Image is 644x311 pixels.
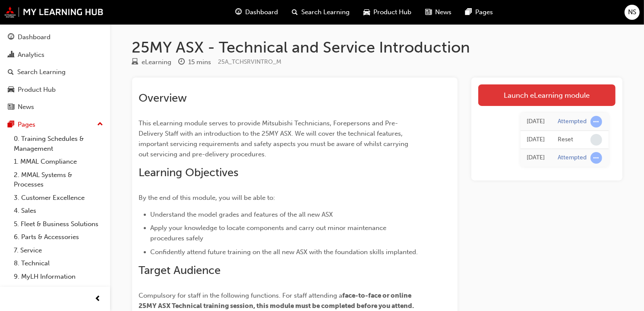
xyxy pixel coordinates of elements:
[179,59,185,66] span: clock-icon
[478,84,616,106] a: Launch eLearning module
[18,50,44,60] div: Analytics
[8,34,14,41] span: guage-icon
[285,3,357,21] a: search-iconSearch Learning
[3,99,107,115] a: News
[373,7,411,17] span: Product Hub
[292,7,298,18] span: search-icon
[425,7,432,18] span: news-icon
[558,136,574,144] div: Reset
[527,117,545,127] div: Thu Sep 18 2025 15:29:01 GMT+1000 (Australian Eastern Standard Time)
[3,64,107,80] a: Search Learning
[218,58,282,65] span: Learning resource code
[418,3,458,21] a: news-iconNews
[17,67,66,77] div: Search Learning
[435,7,451,17] span: News
[179,57,212,68] div: Duration
[139,264,221,277] span: Target Audience
[10,270,107,283] a: 9. MyLH Information
[189,57,212,67] div: 15 mins
[8,68,14,76] span: search-icon
[139,91,187,105] span: Overview
[10,191,107,205] a: 3. Customer Excellence
[139,194,275,202] span: By the end of this module, you will be able to:
[558,118,587,126] div: Attempted
[590,152,602,164] span: learningRecordVerb_ATTEMPT-icon
[97,119,103,130] span: up-icon
[18,85,56,95] div: Product Hub
[139,292,414,310] span: face-to-face or online 25MY ASX Technical training session, this module must be completed before ...
[458,3,500,21] a: pages-iconPages
[8,86,14,94] span: car-icon
[132,38,622,57] h1: 25MY ASX - Technical and Service Introduction
[4,6,104,18] img: mmal
[357,3,418,21] a: car-iconProduct Hub
[10,168,107,191] a: 2. MMAL Systems & Processes
[10,155,107,168] a: 1. MMAL Compliance
[475,7,493,17] span: Pages
[18,102,34,112] div: News
[3,82,107,98] a: Product Hub
[10,283,107,296] a: All Pages
[151,211,333,218] span: Understand the model grades and features of the all new ASX
[628,7,636,17] span: NS
[301,7,350,17] span: Search Learning
[10,230,107,244] a: 6. Parts & Accessories
[590,116,602,128] span: learningRecordVerb_ATTEMPT-icon
[10,218,107,231] a: 5. Fleet & Business Solutions
[132,57,172,68] div: Type
[558,154,587,162] div: Attempted
[8,103,14,111] span: news-icon
[3,117,107,133] button: Pages
[142,57,172,67] div: eLearning
[18,120,35,130] div: Pages
[10,132,107,155] a: 0. Training Schedules & Management
[95,294,101,305] span: prev-icon
[10,204,107,218] a: 4. Sales
[151,248,418,256] span: Confidently attend future training on the all new ASX with the foundation skills implanted.
[8,121,14,129] span: pages-icon
[527,135,545,145] div: Thu Sep 18 2025 15:28:57 GMT+1000 (Australian Eastern Standard Time)
[3,29,107,45] a: Dashboard
[625,5,640,20] button: NS
[465,7,472,18] span: pages-icon
[139,119,410,158] span: This eLearning module serves to provide Mitsubishi Technicians, Forepersons and Pre-Delivery Staf...
[132,59,139,66] span: learningResourceType_ELEARNING-icon
[245,7,278,17] span: Dashboard
[151,224,388,242] span: Apply your knowledge to locate components and carry out minor maintenance procedures safely
[527,153,545,163] div: Thu Sep 18 2025 15:27:02 GMT+1000 (Australian Eastern Standard Time)
[8,51,14,59] span: chart-icon
[235,7,242,18] span: guage-icon
[10,257,107,270] a: 8. Technical
[18,32,51,42] div: Dashboard
[139,166,239,179] span: Learning Objectives
[228,3,285,21] a: guage-iconDashboard
[590,134,602,146] span: learningRecordVerb_NONE-icon
[3,47,107,63] a: Analytics
[3,28,107,117] button: DashboardAnalyticsSearch LearningProduct HubNews
[139,292,343,299] span: Compulsory for staff in the following functions. For staff attending a
[363,7,370,18] span: car-icon
[10,244,107,257] a: 7. Service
